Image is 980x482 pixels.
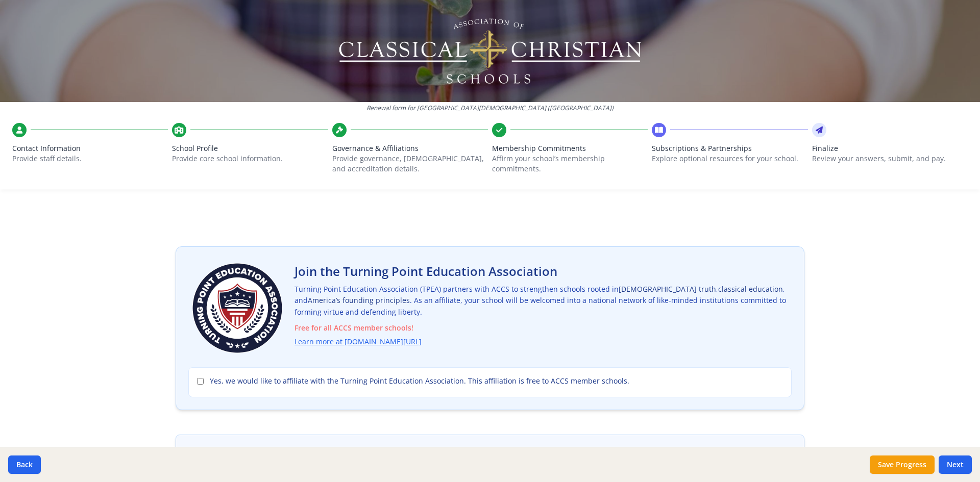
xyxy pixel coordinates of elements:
p: Review your answers, submit, and pay. [812,154,968,164]
span: School Profile [172,143,328,154]
p: Provide staff details. [12,154,168,164]
p: Affirm your school’s membership commitments. [492,154,648,174]
button: Next [939,455,972,474]
p: Provide core school information. [172,154,328,164]
span: [DEMOGRAPHIC_DATA] truth [619,284,716,294]
a: Learn more at [DOMAIN_NAME][URL] [295,336,422,348]
span: Membership Commitments [492,143,648,154]
img: Turning Point Education Association Logo [188,259,286,357]
img: Logo [337,15,643,87]
span: America’s founding principles [308,295,410,305]
p: Turning Point Education Association (TPEA) partners with ACCS to strengthen schools rooted in , ,... [295,284,792,348]
button: Back [8,455,41,474]
span: Contact Information [12,143,168,154]
span: Finalize [812,143,968,154]
p: Provide governance, [DEMOGRAPHIC_DATA], and accreditation details. [332,154,488,174]
span: Yes, we would like to affiliate with the Turning Point Education Association. This affiliation is... [210,376,629,386]
button: Save Progress [870,455,935,474]
input: Yes, we would like to affiliate with the Turning Point Education Association. This affiliation is... [197,378,204,385]
span: Governance & Affiliations [332,143,488,154]
span: Subscriptions & Partnerships [652,143,807,154]
h2: Join the Turning Point Education Association [295,263,792,280]
span: Free for all ACCS member schools! [295,322,792,334]
span: classical education [718,284,783,294]
p: Explore optional resources for your school. [652,154,807,164]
